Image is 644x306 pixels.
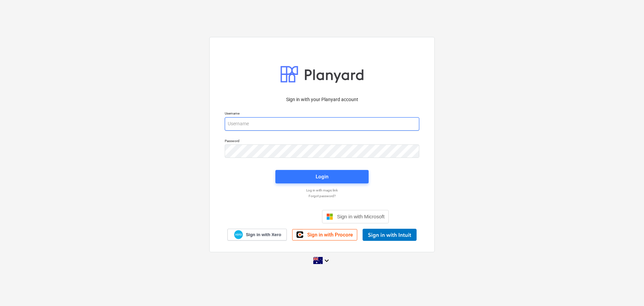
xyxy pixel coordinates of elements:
[246,232,281,238] span: Sign in with Xero
[225,96,419,103] p: Sign in with your Planyard account
[337,214,385,219] span: Sign in with Microsoft
[221,188,423,192] a: Log in with magic link
[323,257,331,265] i: keyboard_arrow_down
[252,209,320,224] iframe: Sign in with Google Button
[275,170,369,183] button: Login
[225,111,419,117] p: Username
[326,213,333,220] img: Microsoft logo
[307,232,353,238] span: Sign in with Procore
[227,229,287,241] a: Sign in with Xero
[292,229,357,241] a: Sign in with Procore
[225,139,419,144] p: Password
[221,194,423,198] a: Forgot password?
[234,230,243,239] img: Xero logo
[225,117,419,131] input: Username
[316,172,328,181] div: Login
